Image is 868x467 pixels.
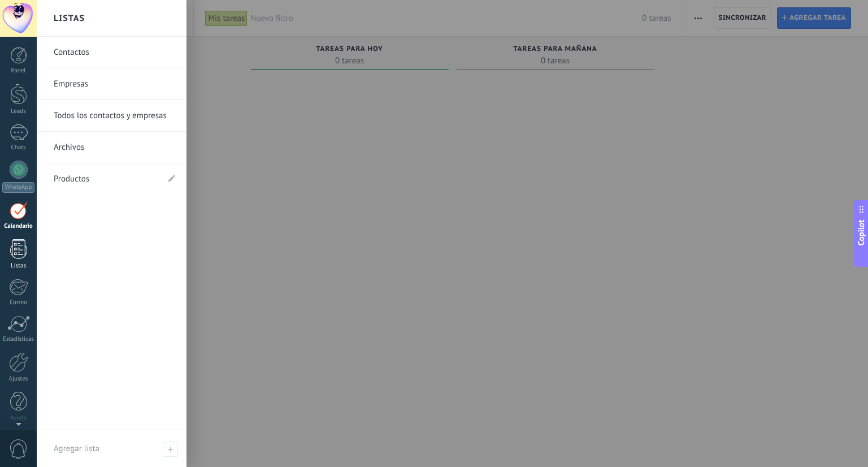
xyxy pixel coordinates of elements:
div: Correo [2,299,35,306]
span: Agregar lista [54,443,99,454]
div: Ajustes [2,375,35,383]
div: Leads [2,108,35,115]
div: Calendario [2,223,35,230]
a: Empresas [54,68,175,100]
span: Agregar lista [163,442,178,457]
a: Todos los contactos y empresas [54,100,175,132]
div: Chats [2,144,35,152]
div: Estadísticas [2,336,35,343]
a: Contactos [54,37,175,68]
a: Archivos [54,132,175,163]
div: Listas [2,262,35,270]
a: Productos [54,163,158,195]
div: Panel [2,67,35,75]
h2: Listas [54,1,85,36]
div: WhatsApp [2,182,34,193]
span: Copilot [856,220,867,246]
